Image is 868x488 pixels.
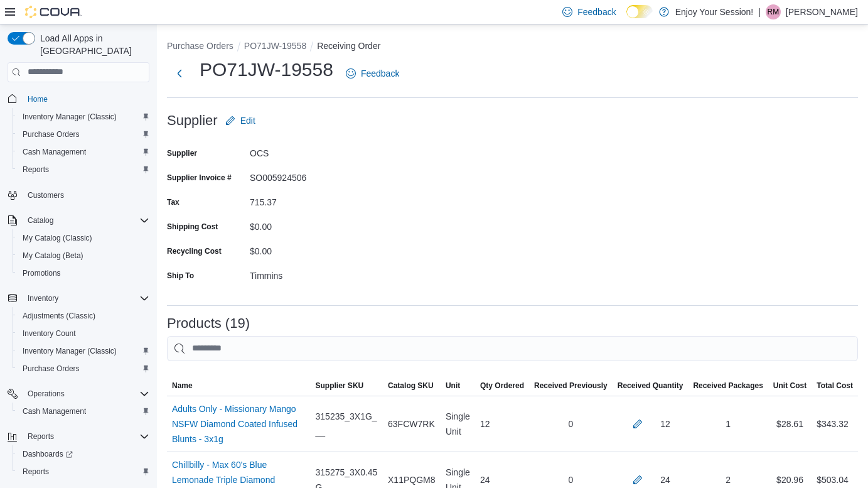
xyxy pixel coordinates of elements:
[18,447,78,462] a: Dashboards
[768,411,812,436] div: $28.61
[3,90,154,108] button: Home
[660,472,670,487] div: 24
[250,192,418,207] div: 715.37
[250,143,418,158] div: OCS
[441,404,475,444] div: Single Unit
[758,4,761,19] p: |
[18,109,122,124] a: Inventory Manager (Classic)
[817,416,849,431] div: $343.32
[480,381,524,391] span: Qty Ordered
[361,67,399,80] span: Feedback
[167,148,197,158] label: Supplier
[18,344,149,359] span: Inventory Manager (Classic)
[200,57,333,82] h1: PO71JW-19558
[618,381,683,391] span: Received Quantity
[23,346,117,356] span: Inventory Manager (Classic)
[23,213,149,228] span: Catalog
[23,213,58,228] button: Catalog
[693,381,763,391] span: Received Packages
[167,40,858,55] nav: An example of EuiBreadcrumbs
[388,381,434,391] span: Catalog SKU
[35,32,149,57] span: Load All Apps in [GEOGRAPHIC_DATA]
[13,108,154,126] button: Inventory Manager (Classic)
[3,186,154,204] button: Customers
[167,197,179,207] label: Tax
[220,108,260,133] button: Edit
[23,112,117,122] span: Inventory Manager (Classic)
[25,6,82,18] img: Cova
[167,246,222,256] label: Recycling Cost
[23,467,49,477] span: Reports
[18,162,149,177] span: Reports
[18,127,85,142] a: Purchase Orders
[626,18,627,19] span: Dark Mode
[250,168,418,183] div: SO005924506
[23,291,149,306] span: Inventory
[817,472,849,487] div: $503.04
[167,41,233,51] button: Purchase Orders
[18,266,66,281] a: Promotions
[23,364,80,374] span: Purchase Orders
[446,381,460,391] span: Unit
[250,217,418,232] div: $0.00
[3,212,154,229] button: Catalog
[172,401,306,447] a: Adults Only - Missionary Mango NSFW Diamond Coated Infused Blunts - 3x1g
[13,325,154,342] button: Inventory Count
[316,381,364,391] span: Supplier SKU
[18,230,149,246] span: My Catalog (Classic)
[250,266,418,281] div: Timmins
[388,472,435,487] span: X11PQGM8
[23,233,92,243] span: My Catalog (Classic)
[18,326,149,341] span: Inventory Count
[317,41,380,51] button: Receiving Order
[23,429,149,444] span: Reports
[13,264,154,282] button: Promotions
[13,360,154,377] button: Purchase Orders
[167,173,232,183] label: Supplier Invoice #
[18,344,122,359] a: Inventory Manager (Classic)
[534,381,608,391] span: Received Previously
[172,381,193,391] span: Name
[311,376,383,396] button: Supplier SKU
[18,144,91,160] a: Cash Management
[167,376,311,396] button: Name
[18,266,149,281] span: Promotions
[23,311,95,321] span: Adjustments (Classic)
[28,293,58,303] span: Inventory
[23,147,86,157] span: Cash Management
[13,143,154,161] button: Cash Management
[388,416,435,431] span: 63FCW7RK
[23,449,73,459] span: Dashboards
[167,271,194,281] label: Ship To
[529,411,613,436] div: 0
[817,381,853,391] span: Total Cost
[13,342,154,360] button: Inventory Manager (Classic)
[167,336,858,361] input: This is a search bar. After typing your query, hit enter to filter the results lower in the page.
[18,326,81,341] a: Inventory Count
[23,386,149,401] span: Operations
[23,251,83,261] span: My Catalog (Beta)
[23,429,59,444] button: Reports
[23,328,76,339] span: Inventory Count
[18,361,149,376] span: Purchase Orders
[18,109,149,124] span: Inventory Manager (Classic)
[18,404,149,419] span: Cash Management
[13,445,154,463] a: Dashboards
[341,61,404,86] a: Feedback
[18,248,88,263] a: My Catalog (Beta)
[475,411,529,436] div: 12
[23,165,49,175] span: Reports
[675,4,754,19] p: Enjoy Your Session!
[28,389,65,399] span: Operations
[23,291,63,306] button: Inventory
[23,406,86,416] span: Cash Management
[244,41,306,51] button: PO71JW-19558
[13,403,154,420] button: Cash Management
[167,316,250,331] h3: Products (19)
[577,6,616,18] span: Feedback
[18,464,149,479] span: Reports
[383,376,441,396] button: Catalog SKU
[167,61,192,86] button: Next
[18,127,149,142] span: Purchase Orders
[626,5,653,18] input: Dark Mode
